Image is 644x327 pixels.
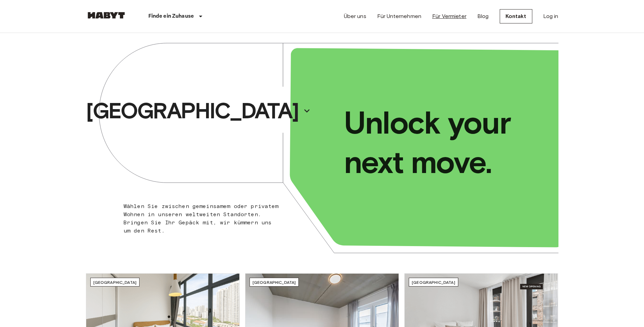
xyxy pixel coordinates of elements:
[377,12,421,20] a: Für Unternehmen
[83,95,313,126] button: [GEOGRAPHIC_DATA]
[543,12,558,20] a: Log in
[124,202,279,235] p: Wählen Sie zwischen gemeinsamem oder privatem Wohnen in unseren weltweiten Standorten. Bringen Si...
[148,12,194,20] p: Finde ein Zuhause
[344,103,548,182] p: Unlock your next move.
[86,97,298,124] p: [GEOGRAPHIC_DATA]
[432,12,466,20] a: Für Vermieter
[344,12,366,20] a: Über uns
[93,280,137,285] span: [GEOGRAPHIC_DATA]
[477,12,489,20] a: Blog
[86,12,127,19] img: Habyt
[253,280,296,285] span: [GEOGRAPHIC_DATA]
[412,280,455,285] span: [GEOGRAPHIC_DATA]
[500,9,532,23] a: Kontakt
